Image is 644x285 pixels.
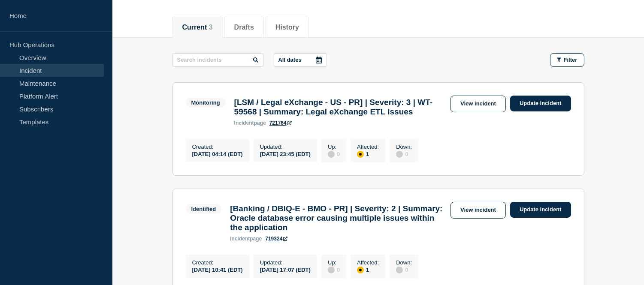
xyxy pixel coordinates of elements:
[192,266,243,273] div: [DATE] 10:41 (EDT)
[234,24,254,31] button: Drafts
[396,267,403,273] div: disabled
[269,120,292,126] a: 721764
[172,53,263,67] input: Search incidents
[234,98,446,117] h3: [LSM / Legal eXchange - US - PR] | Severity: 3 | WT-59568 | Summary: Legal eXchange ETL issues
[357,266,379,273] div: 1
[230,236,262,242] p: page
[192,150,243,157] div: [DATE] 04:14 (EDT)
[278,57,302,63] p: All dates
[260,259,311,266] p: Updated :
[275,24,299,31] button: History
[396,150,412,158] div: 0
[396,266,412,273] div: 0
[396,259,412,266] p: Down :
[328,151,335,158] div: disabled
[550,53,584,67] button: Filter
[450,96,506,112] a: View incident
[186,98,226,108] span: Monitoring
[328,144,340,150] p: Up :
[186,204,222,214] span: Identified
[192,144,243,150] p: Created :
[260,144,311,150] p: Updated :
[357,144,379,150] p: Affected :
[564,57,577,63] span: Filter
[274,53,327,67] button: All dates
[265,236,287,242] a: 719324
[396,151,403,158] div: disabled
[260,266,311,273] div: [DATE] 17:07 (EDT)
[357,150,379,158] div: 1
[357,259,379,266] p: Affected :
[328,259,340,266] p: Up :
[450,202,506,219] a: View incident
[260,150,311,157] div: [DATE] 23:45 (EDT)
[328,150,340,158] div: 0
[209,24,213,31] span: 3
[234,120,254,126] span: incident
[230,236,250,242] span: incident
[234,120,266,126] p: page
[396,144,412,150] p: Down :
[510,202,571,218] a: Update incident
[328,267,335,273] div: disabled
[192,259,243,266] p: Created :
[510,96,571,111] a: Update incident
[357,267,364,273] div: affected
[328,266,340,273] div: 0
[230,204,446,232] h3: [Banking / DBIQ-E - BMO - PR] | Severity: 2 | Summary: Oracle database error causing multiple iss...
[357,151,364,158] div: affected
[182,24,213,31] button: Current 3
